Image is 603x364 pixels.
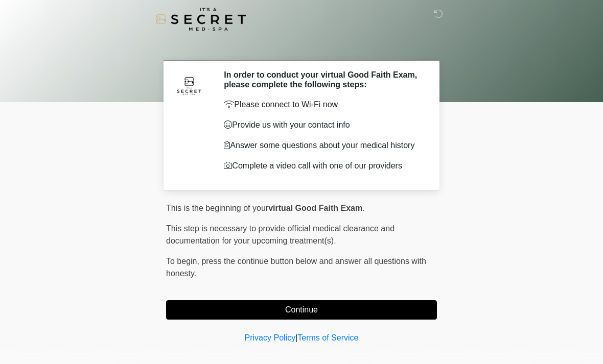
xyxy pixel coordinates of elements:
p: Provide us with your contact info [224,119,422,131]
a: Terms of Service [297,333,358,342]
p: Please connect to Wi-Fi now [224,99,422,111]
p: Complete a video call with one of our providers [224,160,422,172]
strong: virtual Good Faith Exam [268,204,362,212]
h2: In order to conduct your virtual Good Faith Exam, please complete the following steps: [224,70,422,89]
img: It's A Secret Med Spa Logo [156,8,246,31]
a: | [295,333,297,342]
span: press the continue button below and answer all questions with honesty. [166,257,426,278]
span: This is the beginning of your [166,204,268,212]
span: This step is necessary to provide official medical clearance and documentation for your upcoming ... [166,224,395,245]
h1: ‎ ‎ [158,37,445,56]
button: Continue [166,300,437,320]
a: Privacy Policy [245,333,296,342]
span: . [362,204,364,212]
span: To begin, [166,257,201,265]
img: Agent Avatar [174,70,204,101]
p: Answer some questions about your medical history [224,139,422,152]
